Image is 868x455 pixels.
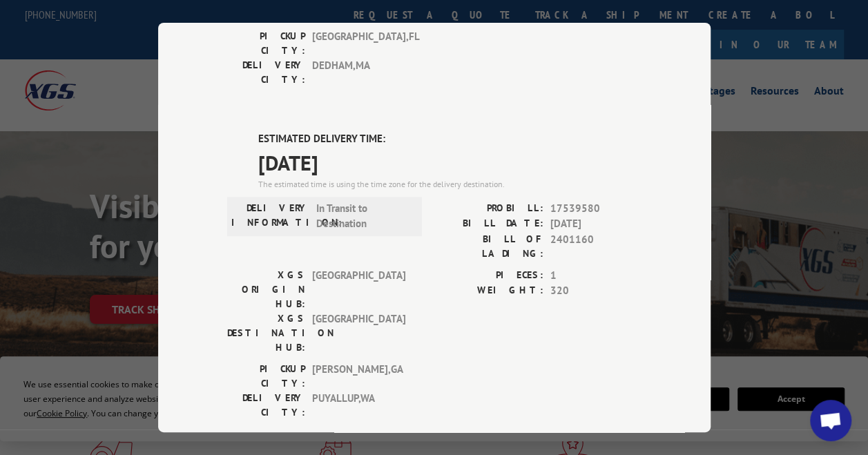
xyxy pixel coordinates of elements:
span: In Transit to Destination [316,201,409,232]
span: [GEOGRAPHIC_DATA] [312,268,405,311]
label: DELIVERY INFORMATION: [231,201,309,232]
label: DELIVERY CITY: [227,391,305,420]
span: [DATE] [550,216,642,232]
a: Open chat [810,400,851,441]
span: [GEOGRAPHIC_DATA] , FL [312,29,405,58]
span: [PERSON_NAME] , GA [312,362,405,391]
label: BILL OF LADING: [434,232,543,261]
div: The estimated time is using the time zone for the delivery destination. [258,178,642,191]
span: DEDHAM , MA [312,58,405,87]
label: WEIGHT: [434,283,543,299]
label: ESTIMATED DELIVERY TIME: [258,131,642,147]
label: PIECES: [434,268,543,284]
span: [GEOGRAPHIC_DATA] [312,311,405,355]
span: 320 [550,283,642,299]
label: PICKUP CITY: [227,29,305,58]
label: XGS ORIGIN HUB: [227,268,305,311]
span: 1 [550,268,642,284]
label: PROBILL: [434,201,543,217]
label: XGS DESTINATION HUB: [227,311,305,355]
span: PUYALLUP , WA [312,391,405,420]
label: BILL DATE: [434,216,543,232]
label: DELIVERY CITY: [227,58,305,87]
span: 17539580 [550,201,642,217]
label: PICKUP CITY: [227,362,305,391]
span: 2401160 [550,232,642,261]
span: [DATE] [258,147,642,178]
